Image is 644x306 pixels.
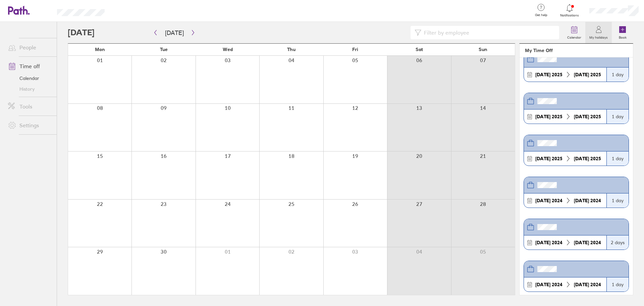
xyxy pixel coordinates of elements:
[571,156,604,161] div: 2025
[585,22,612,43] a: My holidays
[421,26,555,39] input: Filter by employee
[606,68,629,82] div: 1 day
[352,47,358,52] span: Fri
[574,198,589,204] strong: [DATE]
[606,151,629,166] div: 1 day
[559,3,581,17] a: Notifications
[535,198,550,204] strong: [DATE]
[520,44,633,57] header: My Time Off
[416,47,423,52] span: Sat
[571,72,604,77] div: 2025
[479,47,487,52] span: Sun
[3,41,57,54] a: People
[3,119,57,132] a: Settings
[524,177,629,208] a: [DATE] 2024[DATE] 20241 day
[3,59,57,73] a: Time off
[606,277,629,292] div: 1 day
[571,114,604,119] div: 2025
[612,22,633,43] a: Book
[530,13,552,17] span: Get help
[571,282,604,287] div: 2024
[3,84,57,94] a: History
[524,261,629,292] a: [DATE] 2024[DATE] 20241 day
[533,156,565,161] div: 2025
[160,47,168,52] span: Tue
[524,51,629,82] a: [DATE] 2025[DATE] 20251 day
[615,34,631,40] label: Book
[571,240,604,245] div: 2024
[3,73,57,84] a: Calendar
[533,282,565,287] div: 2024
[606,193,629,208] div: 1 day
[524,93,629,124] a: [DATE] 2025[DATE] 20251 day
[535,281,550,288] strong: [DATE]
[571,198,604,203] div: 2024
[563,34,585,40] label: Calendar
[533,72,565,77] div: 2025
[535,72,550,78] strong: [DATE]
[574,72,589,78] strong: [DATE]
[535,156,550,162] strong: [DATE]
[533,240,565,245] div: 2024
[160,27,189,38] button: [DATE]
[559,13,581,17] span: Notifications
[574,114,589,120] strong: [DATE]
[3,100,57,113] a: Tools
[95,47,105,52] span: Mon
[585,34,612,40] label: My holidays
[535,239,550,246] strong: [DATE]
[524,135,629,166] a: [DATE] 2025[DATE] 20251 day
[606,110,629,124] div: 1 day
[535,114,550,120] strong: [DATE]
[606,235,629,250] div: 2 days
[287,47,296,52] span: Thu
[574,156,589,162] strong: [DATE]
[574,239,589,246] strong: [DATE]
[223,47,233,52] span: Wed
[533,198,565,203] div: 2024
[574,281,589,288] strong: [DATE]
[563,22,585,43] a: Calendar
[524,219,629,250] a: [DATE] 2024[DATE] 20242 days
[533,114,565,119] div: 2025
